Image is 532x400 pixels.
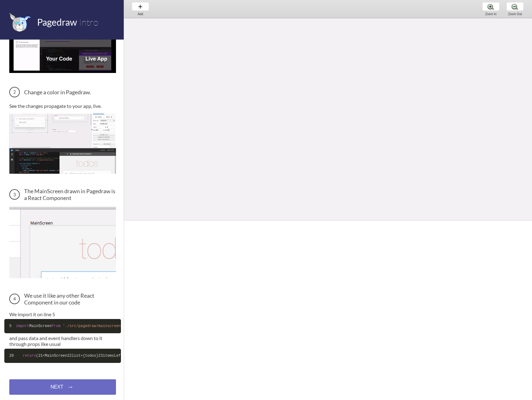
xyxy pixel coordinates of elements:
h3: Change a color in Pagedraw. [9,87,116,97]
p: See the changes propagate to your app, live. [9,103,116,109]
code: MainScreen [4,319,121,333]
div: Zoom Out [503,12,527,16]
p: We import it on line 5 [9,311,116,317]
span: 23 [98,354,103,358]
h3: We use it like any other React Component in our code [9,292,116,306]
img: Change a color in Pagedraw [9,114,116,174]
img: The MainScreen Component in Pagedraw [9,207,116,278]
div: Add [129,12,152,16]
span: Intro [79,16,98,28]
img: baseline-add-24px.svg [137,3,144,10]
span: './src/pagedraw/mainscreen' [63,324,123,328]
img: zoom-minus.png [512,3,518,10]
span: 22 [67,354,71,358]
span: Pagedraw [37,16,77,28]
span: 5 [9,324,11,328]
span: NEXT [50,384,63,390]
span: import [16,324,29,328]
img: zoom-plus.png [487,3,494,10]
span: → [67,383,74,391]
span: 20 [9,354,14,358]
div: Zoom In [479,12,503,16]
img: favicon.png [9,12,31,32]
span: return [23,354,36,358]
code: ( <MainScreen list={todos} itemsLeft={ .state.todos.filter( !elem.completed).length} addTodo={ .a... [4,349,121,363]
img: 3 screens [9,13,116,73]
span: from [52,324,61,328]
h3: The MainScreen drawn in Pagedraw is a React Component [9,188,116,201]
a: NEXT→ [9,379,116,395]
p: and pass data and event handlers down to it through props like usual [9,335,116,347]
span: 21 [38,354,43,358]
